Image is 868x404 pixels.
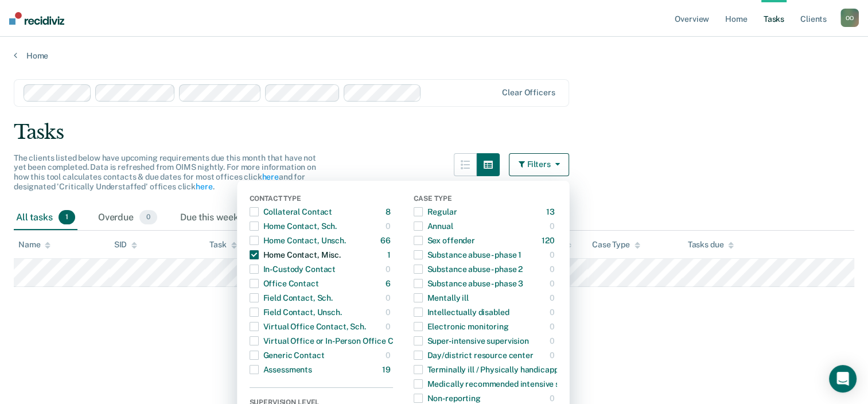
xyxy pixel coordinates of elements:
div: Due this week0 [178,205,264,231]
div: 0 [386,317,393,336]
div: Medically recommended intensive supervision [414,375,598,393]
div: Overdue0 [96,205,159,231]
div: 0 [386,289,393,307]
div: Home Contact, Misc. [250,246,341,264]
div: Office Contact [250,274,319,293]
div: 0 [550,346,557,364]
div: Case Type [592,240,640,250]
div: Field Contact, Unsch. [250,303,342,321]
div: In-Custody Contact [250,260,336,278]
div: 6 [386,274,393,293]
div: Regular [414,203,457,221]
div: 0 [550,246,557,264]
div: 120 [542,231,557,250]
div: 8 [386,203,393,221]
div: Home Contact, Sch. [250,217,337,235]
div: Sex offender [414,231,475,250]
div: Day/district resource center [414,346,534,364]
button: Filters [509,153,570,176]
div: Home Contact, Unsch. [250,231,346,250]
div: 0 [550,274,557,293]
div: Clear officers [502,88,555,98]
div: 13 [546,203,557,221]
div: Virtual Office or In-Person Office Contact [250,332,418,350]
div: Task [209,240,236,250]
button: OO [840,9,859,27]
div: Tasks due [687,240,734,250]
div: Substance abuse - phase 3 [414,274,524,293]
a: Home [14,50,854,61]
div: Substance abuse - phase 1 [414,246,522,264]
div: Name [18,240,50,250]
div: Intellectually disabled [414,303,509,321]
div: Terminally ill / Physically handicapped [414,360,568,379]
div: 0 [386,346,393,364]
div: O O [840,9,859,27]
div: 0 [386,303,393,321]
div: Collateral Contact [250,203,332,221]
div: 0 [550,332,557,350]
div: 0 [550,217,557,235]
div: Generic Contact [250,346,325,364]
img: Recidiviz [9,12,64,25]
div: 0 [550,303,557,321]
div: All tasks1 [14,205,77,231]
div: 0 [550,317,557,336]
div: 0 [386,260,393,278]
div: 1 [387,246,393,264]
div: Tasks [14,121,854,144]
div: Substance abuse - phase 2 [414,260,523,278]
div: Case Type [414,195,557,205]
div: 0 [386,217,393,235]
div: 0 [550,260,557,278]
div: Field Contact, Sch. [250,289,333,307]
div: 0 [550,289,557,307]
span: 1 [59,210,75,225]
div: Open Intercom Messenger [829,365,857,393]
a: here [196,182,212,191]
span: The clients listed below have upcoming requirements due this month that have not yet been complet... [14,153,316,191]
div: Assessments [250,360,312,379]
div: Virtual Office Contact, Sch. [250,317,366,336]
div: 19 [382,360,393,379]
div: SID [114,240,138,250]
div: Mentally ill [414,289,469,307]
span: 0 [139,210,157,225]
div: Contact Type [250,195,393,205]
div: 66 [380,231,393,250]
a: here [262,172,278,181]
div: Electronic monitoring [414,317,509,336]
div: Super-intensive supervision [414,332,529,350]
div: Annual [414,217,453,235]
